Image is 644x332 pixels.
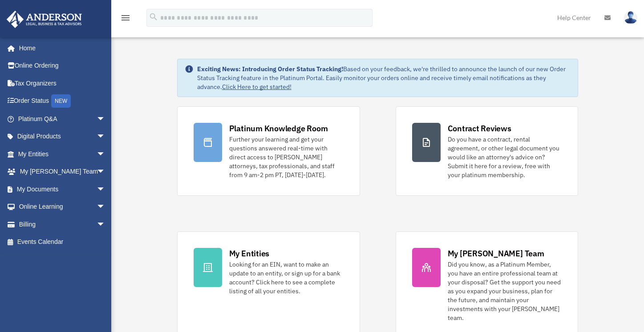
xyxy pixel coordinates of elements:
[396,106,579,196] a: Contract Reviews Do you have a contract, rental agreement, or other legal document you would like...
[6,215,119,233] a: Billingarrow_drop_down
[6,39,114,57] a: Home
[6,198,119,216] a: Online Learningarrow_drop_down
[97,163,114,181] span: arrow_drop_down
[448,248,544,259] div: My [PERSON_NAME] Team
[120,16,131,23] a: menu
[222,83,292,91] a: Click Here to get started!
[51,94,71,108] div: NEW
[229,260,344,296] div: Looking for an EIN, want to make an update to an entity, or sign up for a bank account? Click her...
[97,128,114,146] span: arrow_drop_down
[6,128,119,146] a: Digital Productsarrow_drop_down
[229,248,269,259] div: My Entities
[6,92,119,110] a: Order StatusNEW
[4,11,85,28] img: Anderson Advisors Platinum Portal
[97,110,114,128] span: arrow_drop_down
[97,145,114,163] span: arrow_drop_down
[229,135,344,179] div: Further your learning and get your questions answered real-time with direct access to [PERSON_NAM...
[97,215,114,234] span: arrow_drop_down
[177,106,360,196] a: Platinum Knowledge Room Further your learning and get your questions answered real-time with dire...
[197,65,571,91] div: Based on your feedback, we're thrilled to announce the launch of our new Order Status Tracking fe...
[229,123,328,134] div: Platinum Knowledge Room
[6,74,119,92] a: Tax Organizers
[6,110,119,128] a: Platinum Q&Aarrow_drop_down
[149,12,158,22] i: search
[97,180,114,198] span: arrow_drop_down
[6,163,119,181] a: My [PERSON_NAME] Teamarrow_drop_down
[624,11,637,24] img: User Pic
[197,65,343,73] strong: Exciting News: Introducing Order Status Tracking!
[6,57,119,75] a: Online Ordering
[448,260,562,322] div: Did you know, as a Platinum Member, you have an entire professional team at your disposal? Get th...
[120,12,131,23] i: menu
[6,233,119,251] a: Events Calendar
[6,180,119,198] a: My Documentsarrow_drop_down
[448,123,511,134] div: Contract Reviews
[6,145,119,163] a: My Entitiesarrow_drop_down
[97,198,114,216] span: arrow_drop_down
[448,135,562,179] div: Do you have a contract, rental agreement, or other legal document you would like an attorney's ad...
